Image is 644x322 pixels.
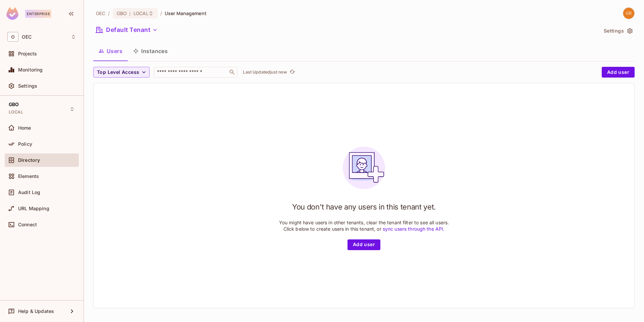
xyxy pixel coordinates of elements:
[602,67,635,78] button: Add user
[9,109,23,115] span: LOCAL
[18,51,37,56] span: Projects
[18,222,37,227] span: Connect
[18,206,49,211] span: URL Mapping
[18,125,31,131] span: Home
[96,10,105,16] span: the active workspace
[18,157,40,163] span: Directory
[93,67,150,78] button: Top Level Access
[279,219,449,232] p: You might have users in other tenants, clear the tenant filter to see all users. Click below to c...
[93,25,160,35] button: Default Tenant
[288,68,296,76] button: refresh
[129,11,131,16] span: :
[165,10,207,16] span: User Management
[287,68,296,76] span: Click to refresh data
[383,226,445,232] a: sync users through the API.
[108,10,110,16] li: /
[289,69,295,76] span: refresh
[128,43,173,59] button: Instances
[25,10,51,18] div: Enterprise
[18,174,39,179] span: Elements
[18,83,37,89] span: Settings
[18,190,40,195] span: Audit Log
[133,10,148,16] span: LOCAL
[7,32,18,42] span: O
[347,239,380,250] button: Add user
[18,67,43,73] span: Monitoring
[601,26,635,36] button: Settings
[18,309,54,314] span: Help & Updates
[292,202,436,212] h1: You don't have any users in this tenant yet.
[9,102,19,107] span: GBO
[22,34,32,40] span: Workspace: OEC
[6,7,18,20] img: SReyMgAAAABJRU5ErkJggg==
[97,68,139,77] span: Top Level Access
[623,8,634,19] img: greg.petros@oeconnection.com
[243,70,287,75] p: Last Updated just now
[18,141,32,147] span: Policy
[117,10,126,16] span: GBO
[93,43,128,59] button: Users
[160,10,162,16] li: /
